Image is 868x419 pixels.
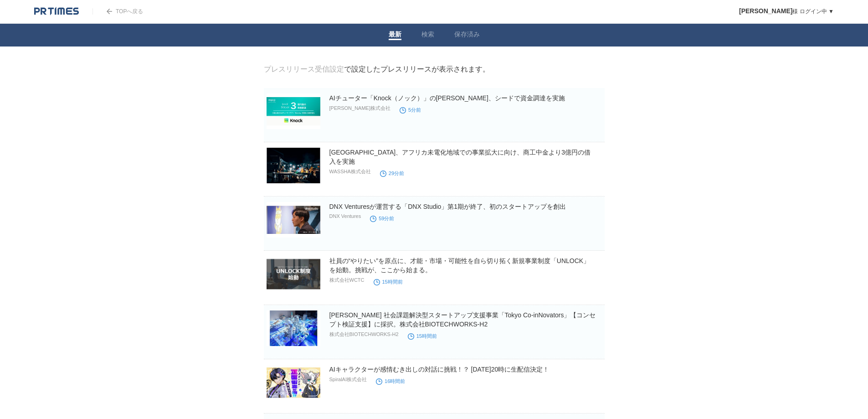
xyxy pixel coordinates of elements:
p: WASSHA株式会社 [329,168,371,175]
span: [PERSON_NAME] [739,7,792,15]
a: DNX Venturesが運営する「DNX Studio」第1期が終了、初のスタートアップを創出 [329,203,566,210]
img: AIキャラクターが感情むき出しの対話に挑戦！？ 8月15日（金）20時に生配信決定！ [267,365,320,400]
a: AIキャラクターが感情むき出しの対話に挑戦！？ [DATE]20時に生配信決定！ [329,366,550,373]
a: [PERSON_NAME]様 ログイン中 ▼ [739,8,834,15]
time: 15時間前 [374,279,403,285]
img: logo.png [34,7,79,16]
a: 最新 [389,31,401,40]
time: 5分前 [400,107,421,113]
time: 16時間前 [376,378,405,384]
time: 29分前 [380,171,404,176]
a: 保存済み [454,31,480,40]
a: 検索 [421,31,434,40]
a: [GEOGRAPHIC_DATA]、アフリカ未電化地域での事業拡大に向け、商工中金より3億円の借入を実施 [329,149,591,165]
img: arrow.png [107,9,112,14]
img: 東京都 社会課題解決型スタートアップ支援事業「Tokyo Co-inNovators」【コンセプト検証支援】に採択。株式会社BIOTECHWORKS-H2 [267,310,320,346]
a: [PERSON_NAME] 社会課題解決型スタートアップ支援事業「Tokyo Co-inNovators」【コンセプト検証支援】に採択。株式会社BIOTECHWORKS-H2 [329,311,596,328]
img: DNX Venturesが運営する「DNX Studio」第1期が終了、初のスタートアップを創出 [267,202,320,238]
time: 15時間前 [408,333,437,339]
a: TOPへ戻る [92,8,143,15]
p: 株式会社BIOTECHWORKS-H2 [329,331,399,338]
time: 59分前 [370,216,394,221]
img: AIチューター「Knock（ノック）」のHanji、シードで資金調達を実施 [267,93,320,129]
a: AIチューター「Knock（ノック）」の[PERSON_NAME]、シードで資金調達を実施 [329,94,565,102]
p: [PERSON_NAME]株式会社 [329,105,390,112]
a: プレスリリース受信設定 [264,65,344,73]
div: で設定したプレスリリースが表示されます。 [264,65,490,74]
a: 社員の“やりたい”を原点に、才能・市場・可能性を自ら切り拓く新規事業制度「UNLOCK」を始動。挑戦が、ここから始まる。 [329,257,590,274]
img: WASSHA、アフリカ未電化地域での事業拡大に向け、商工中金より3億円の借入を実施 [267,148,320,183]
p: DNX Ventures [329,213,361,219]
img: 社員の“やりたい”を原点に、才能・市場・可能性を自ら切り拓く新規事業制度「UNLOCK」を始動。挑戦が、ここから始まる。 [267,256,320,292]
p: SpiralAI株式会社 [329,376,367,383]
p: 株式会社WCTC [329,277,365,284]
